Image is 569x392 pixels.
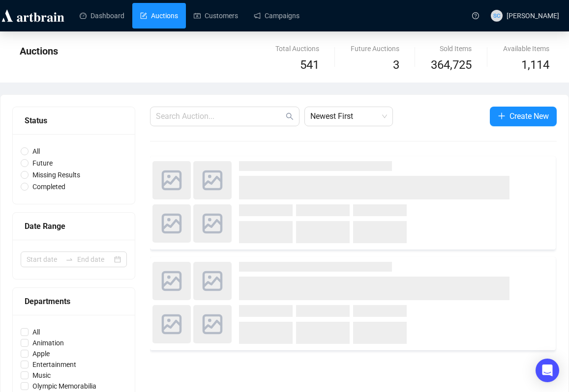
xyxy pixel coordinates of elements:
[25,114,123,127] div: Status
[507,12,559,20] span: [PERSON_NAME]
[29,337,68,348] span: Animation
[29,169,84,180] span: Missing Results
[29,370,55,381] span: Music
[193,204,232,243] img: photo.svg
[254,3,299,28] a: Campaigns
[498,112,506,120] span: plus
[193,262,232,300] img: photo.svg
[193,161,232,199] img: photo.svg
[536,359,559,382] div: Open Intercom Messenger
[152,204,191,243] img: photo.svg
[152,305,191,343] img: photo.svg
[152,161,191,199] img: photo.svg
[25,295,123,308] div: Departments
[29,327,44,337] span: All
[29,348,54,359] span: Apple
[493,11,500,20] span: SC
[29,381,100,392] span: Olympic Memorabilia
[140,3,178,28] a: Auctions
[29,158,57,168] span: Future
[152,262,191,300] img: photo.svg
[286,112,294,120] span: search
[65,255,73,263] span: swap-right
[503,43,549,54] div: Available Items
[27,254,61,265] input: Start date
[65,255,73,263] span: to
[431,56,472,75] span: 364,725
[77,254,112,265] input: End date
[351,43,399,54] div: Future Auctions
[300,58,319,72] span: 541
[156,111,284,122] input: Search Auction...
[393,58,399,72] span: 3
[29,181,69,192] span: Completed
[509,110,549,122] span: Create New
[310,107,387,126] span: Newest First
[194,3,238,28] a: Customers
[80,3,124,28] a: Dashboard
[25,220,123,232] div: Date Range
[29,146,44,157] span: All
[29,359,80,370] span: Entertainment
[193,305,232,343] img: photo.svg
[521,56,549,75] span: 1,114
[431,43,472,54] div: Sold Items
[472,12,479,19] span: question-circle
[490,107,557,126] button: Create New
[275,43,319,54] div: Total Auctions
[20,45,58,57] span: Auctions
